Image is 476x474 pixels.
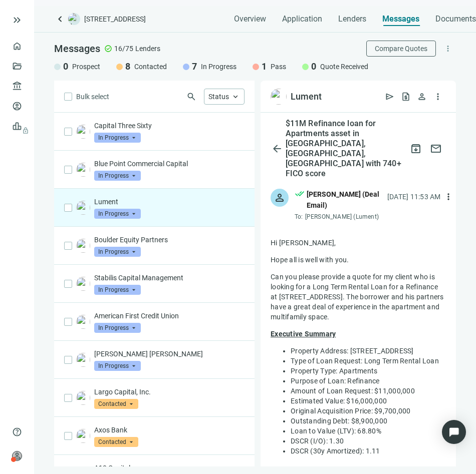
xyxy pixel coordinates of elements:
span: person [12,451,22,461]
span: Compare Quotes [375,45,427,53]
span: send [385,92,395,102]
span: Pass [271,62,286,72]
img: 0f528408-7142-4803-9582-e9a460d8bd61.png [271,89,287,105]
span: person [417,92,427,102]
button: person [414,89,430,105]
img: 32cdc52a-3c6c-4829-b3d7-5d0056609313 [76,239,90,253]
span: In Progress [94,133,141,143]
span: 8 [125,61,130,73]
span: done_all [295,189,305,213]
span: In Progress [94,323,141,333]
span: 0 [63,61,68,73]
p: Stabilis Capital Management [94,273,245,283]
span: search [186,92,196,102]
span: Bulk select [76,91,109,102]
span: Lenders [338,14,366,24]
span: Overview [234,14,266,24]
div: $11M Refinance loan for Apartments asset in [GEOGRAPHIC_DATA], [GEOGRAPHIC_DATA], [GEOGRAPHIC_DAT... [284,119,406,179]
span: request_quote [401,92,411,102]
span: 0 [311,61,316,73]
button: mail [426,139,446,159]
p: A10 Capital [94,463,245,473]
img: 82f4a928-dcac-4ffd-ac27-1e1505a6baaf [76,315,90,329]
button: more_vert [430,89,446,105]
p: [PERSON_NAME] [PERSON_NAME] [94,349,245,359]
span: Application [282,14,322,24]
span: Documents [435,14,476,24]
button: request_quote [398,89,414,105]
button: send [382,89,398,105]
span: help [12,427,22,437]
img: 649d834d-9b4a-448d-8961-a309153502b5 [76,125,90,139]
p: Boulder Equity Partners [94,235,245,245]
p: American First Credit Union [94,311,245,321]
button: more_vert [443,189,454,205]
span: In Progress [94,247,141,257]
span: In Progress [94,171,141,181]
span: Lenders [135,44,160,54]
span: check_circle [104,45,112,53]
span: person [274,192,286,204]
span: [PERSON_NAME] (Lument) [305,213,379,220]
div: [DATE] 11:53 AM [387,191,441,202]
span: Messages [54,43,100,55]
a: keyboard_arrow_left [54,13,66,25]
img: ad199841-5f66-478c-8a8b-680a2c0b1db9 [76,391,90,405]
img: 427971c4-4346-4e72-9493-a738692bfeaa [76,429,90,443]
span: [STREET_ADDRESS] [84,14,146,24]
div: [PERSON_NAME] (Deal Email) [307,189,382,211]
span: Contacted [94,399,138,409]
p: Blue Point Commercial Capital [94,159,245,169]
span: Status [208,93,229,101]
img: cdd41f87-75b0-4347-a0a4-15f16bf32828.png [76,277,90,291]
span: more_vert [443,192,453,202]
button: arrow_back [271,139,284,159]
span: more_vert [433,92,443,102]
div: Open Intercom Messenger [442,420,466,444]
button: keyboard_double_arrow_right [11,14,23,26]
button: more_vert [440,41,456,57]
span: 1 [262,61,267,73]
span: In Progress [201,62,236,72]
span: Contacted [134,62,167,72]
span: 16/75 [114,44,133,54]
span: Contacted [94,437,138,447]
span: Quote Received [320,62,368,72]
span: mail [430,143,442,155]
img: 6c97713c-3180-4ad2-b88f-046d91b7b018 [76,163,90,177]
span: In Progress [94,209,141,219]
span: more_vert [443,44,452,53]
span: arrow_back [271,143,283,155]
button: Compare Quotes [366,41,436,57]
img: 0f528408-7142-4803-9582-e9a460d8bd61.png [76,201,90,215]
img: 1b953f7f-4bbe-4084-af76-945163ccd5b7.png [76,353,90,367]
span: Prospect [72,62,100,72]
p: Axos Bank [94,425,245,435]
span: In Progress [94,361,141,371]
span: 7 [192,61,197,73]
span: keyboard_arrow_up [231,92,240,101]
div: Lument [291,91,322,103]
span: In Progress [94,285,141,295]
span: archive [410,143,422,155]
p: Largo Capital, Inc. [94,387,245,397]
span: Messages [382,14,419,24]
div: To: [295,213,382,221]
p: Capital Three Sixty [94,121,245,131]
img: deal-logo [68,13,80,25]
button: archive [406,139,426,159]
p: Lument [94,197,245,207]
